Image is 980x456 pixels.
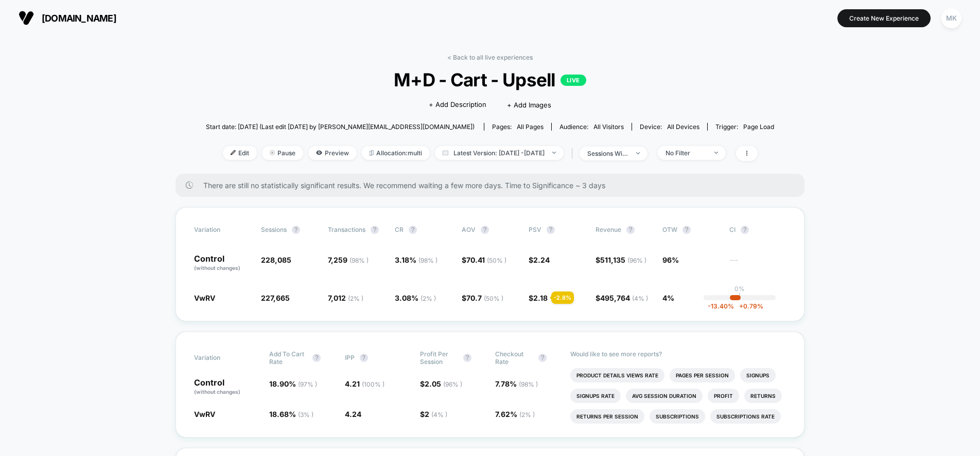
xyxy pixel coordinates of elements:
[435,146,564,160] span: Latest Version: [DATE] - [DATE]
[462,294,503,302] span: $
[466,294,503,302] span: 70.7
[495,410,535,418] span: 7.62 %
[941,8,961,28] div: MK
[551,291,574,304] div: - 2.8 %
[740,368,776,382] li: Signups
[269,410,313,418] span: 18.68 %
[328,294,363,302] span: 7,012
[345,379,384,388] span: 4.21
[484,295,503,302] span: ( 50 % )
[596,226,621,233] span: Revenue
[420,350,458,366] span: Profit Per Session
[938,8,965,29] button: MK
[308,146,357,160] span: Preview
[409,226,417,234] button: ?
[418,257,437,264] span: ( 98 % )
[495,350,533,366] span: Checkout Rate
[533,294,548,302] span: 2.18
[206,123,475,131] span: Start date: [DATE] (Last edit [DATE] by [PERSON_NAME][EMAIL_ADDRESS][DOMAIN_NAME])
[203,181,784,190] span: There are still no statistically significant results. We recommend waiting a few more days . Time...
[443,150,448,155] img: calendar
[261,294,290,302] span: 227,665
[234,69,745,90] span: M+D - Cart - Upsell
[495,379,538,388] span: 7.78 %
[517,123,544,131] span: all pages
[570,368,664,382] li: Product Details Views Rate
[298,380,317,388] span: ( 97 % )
[741,226,749,234] button: ?
[362,380,384,388] span: ( 100 % )
[194,265,240,271] span: (without changes)
[743,123,774,131] span: Page Load
[666,149,707,157] div: No Filter
[19,10,34,26] img: Visually logo
[447,53,533,61] a: < Back to all live experiences
[626,389,703,403] li: Avg Session Duration
[431,411,447,418] span: ( 4 % )
[194,294,215,302] span: VwRV
[420,379,462,388] span: $
[194,350,251,366] span: Variation
[487,257,506,264] span: ( 50 % )
[593,123,624,131] span: All Visitors
[729,226,786,234] span: CI
[662,256,679,264] span: 96%
[349,257,369,264] span: ( 98 % )
[429,100,486,110] span: + Add Description
[739,293,741,300] p: |
[708,302,734,310] span: -13.40 %
[425,410,447,418] span: 2
[443,380,462,388] span: ( 96 % )
[744,389,782,403] li: Returns
[570,409,644,424] li: Returns Per Session
[466,256,506,264] span: 70.41
[739,302,743,310] span: +
[569,146,580,161] span: |
[345,354,355,361] span: IPP
[194,410,215,418] span: VwRV
[292,226,300,234] button: ?
[492,123,544,131] div: Pages:
[714,152,718,154] img: end
[600,294,648,302] span: 495,764
[262,146,303,160] span: Pause
[395,294,436,302] span: 3.08 %
[734,302,763,310] span: 0.79 %
[421,295,436,302] span: ( 2 % )
[269,350,307,366] span: Add To Cart Rate
[552,152,556,154] img: end
[298,411,313,418] span: ( 3 % )
[670,368,735,382] li: Pages Per Session
[570,350,786,358] p: Would like to see more reports?
[362,146,430,160] span: Allocation: multi
[559,123,624,131] div: Audience:
[269,379,317,388] span: 18.90 %
[519,380,538,388] span: ( 98 % )
[328,226,365,233] span: Transactions
[547,226,555,234] button: ?
[462,256,506,264] span: $
[370,150,374,156] img: rebalance
[837,9,931,27] button: Create New Experience
[462,226,476,233] span: AOV
[348,295,363,302] span: ( 2 % )
[328,256,369,264] span: 7,259
[371,226,379,234] button: ?
[587,150,628,157] div: sessions with impression
[529,294,548,302] span: $
[345,410,361,418] span: 4.24
[729,257,786,272] span: ---
[715,123,774,131] div: Trigger:
[533,256,550,264] span: 2.24
[570,389,621,403] li: Signups Rate
[270,150,275,155] img: end
[519,411,535,418] span: ( 2 % )
[261,226,287,233] span: Sessions
[650,409,705,424] li: Subscriptions
[360,354,368,362] button: ?
[529,256,550,264] span: $
[662,294,674,302] span: 4%
[632,123,707,131] span: Device:
[734,285,745,293] p: 0%
[194,254,251,272] p: Control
